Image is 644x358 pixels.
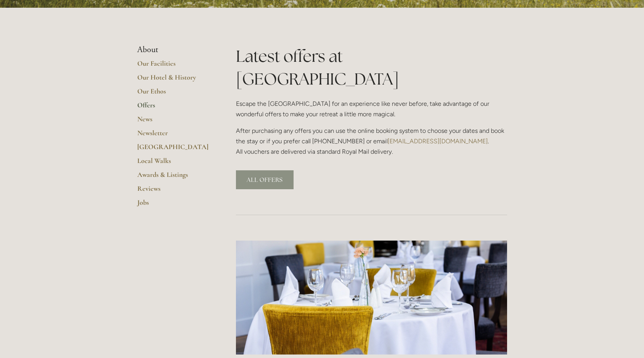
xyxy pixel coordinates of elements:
[137,101,211,115] a: Offers
[137,156,211,170] a: Local Walks
[137,198,211,212] a: Jobs
[137,59,211,73] a: Our Facilities
[137,143,211,156] a: [GEOGRAPHIC_DATA]
[137,184,211,198] a: Reviews
[137,170,211,184] a: Awards & Listings
[236,126,507,157] p: After purchasing any offers you can use the online booking system to choose your dates and book t...
[236,241,507,355] img: 190325_losehillhousehotel_015.jpg
[137,45,211,55] li: About
[137,73,211,87] a: Our Hotel & History
[137,87,211,101] a: Our Ethos
[236,98,507,119] p: Escape the [GEOGRAPHIC_DATA] for an experience like never before, take advantage of our wonderful...
[137,129,211,143] a: Newsletter
[236,170,294,189] a: ALL OFFERS
[388,137,488,145] a: [EMAIL_ADDRESS][DOMAIN_NAME]
[236,45,507,90] h1: Latest offers at [GEOGRAPHIC_DATA]
[137,115,211,129] a: News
